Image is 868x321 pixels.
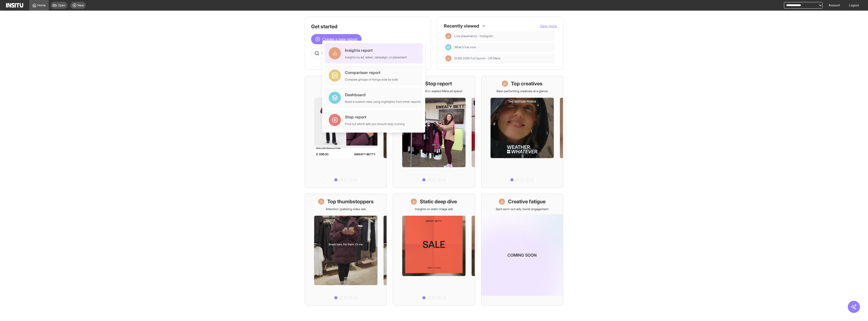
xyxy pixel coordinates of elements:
[58,3,65,7] span: Open
[540,23,557,29] button: View more
[393,76,475,188] a: Stop reportSave £34,149.00 in wasted Meta ad spend
[37,3,46,7] span: Home
[415,207,453,211] p: Insights on static image ads
[445,44,451,50] div: Dashboard
[6,3,23,8] img: Logo
[540,24,557,28] span: View more
[454,45,553,49] span: What's live now
[420,198,457,205] h1: Static deep dive
[305,194,387,306] a: Top thumbstoppersAttention-grabbing video ads
[327,198,374,205] h1: Top thumbstoppers
[445,33,451,39] div: Insights
[345,114,405,120] div: Stop report
[454,34,493,38] span: Live placements - Instagram
[305,76,387,188] a: What's live nowSee all active ads instantly
[481,76,563,188] a: Top creativesBest-performing creatives at a glance
[311,34,362,44] button: Create a new report
[497,89,548,93] p: Best-performing creatives at a glance
[454,56,500,60] span: EOSS 2025 Full launch - UK Meta
[326,207,366,211] p: Attention-grabbing video ads
[345,122,405,126] div: Find out which ads you should stop running
[322,36,358,42] span: Create a new report
[445,55,451,61] div: Insights
[425,80,452,87] h1: Stop report
[345,47,407,53] div: Insights report
[511,80,542,87] h1: Top creatives
[345,69,398,76] div: Comparison report
[345,55,407,59] div: Insights by ad, adset, campaign, or placement
[311,23,425,30] h1: Get started
[345,92,421,98] div: Dashboard
[393,194,475,306] a: Static deep diveInsights on static image ads
[345,78,398,82] div: Compare groups of things side by side
[454,45,476,49] span: What's live now
[405,89,462,93] p: Save £34,149.00 in wasted Meta ad spend
[454,34,553,38] span: Live placements - Instagram
[77,3,84,7] span: New
[345,100,421,104] div: Build a custom view using highlights from other reports
[454,56,553,60] span: EOSS 2025 Full launch - UK Meta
